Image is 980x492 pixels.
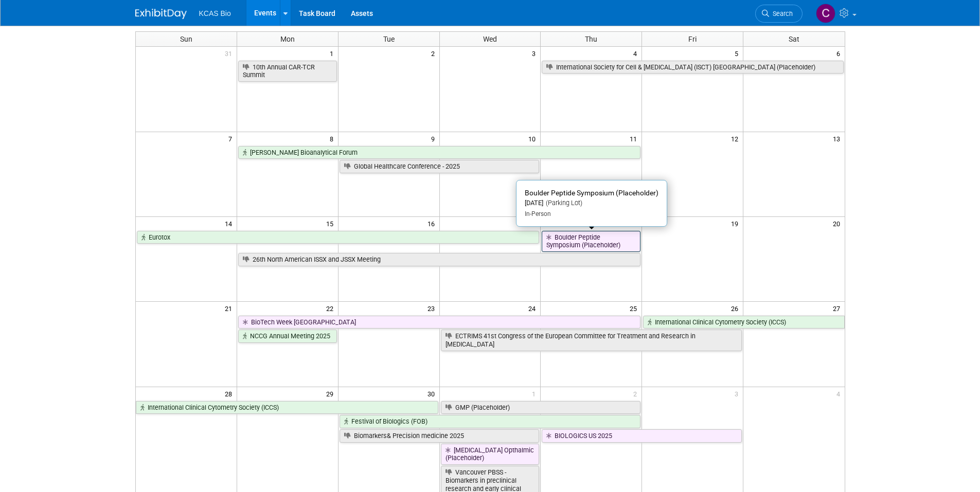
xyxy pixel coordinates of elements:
[483,35,497,43] span: Wed
[769,10,793,17] span: Search
[441,330,742,351] a: ECTRIMS 41st Congress of the European Committee for Treatment and Research in [MEDICAL_DATA]
[734,47,743,60] span: 5
[730,132,743,145] span: 12
[734,387,743,400] span: 3
[340,429,540,443] a: Biomarkers& Precision medicine 2025
[426,387,439,400] span: 30
[835,387,845,400] span: 4
[730,217,743,230] span: 19
[137,231,540,244] a: Eurotox
[525,210,551,217] span: In-Person
[329,47,338,60] span: 1
[227,132,237,145] span: 7
[632,47,642,60] span: 4
[542,231,640,252] a: Boulder Peptide Symposium (Placeholder)
[224,47,237,60] span: 31
[789,35,799,43] span: Sat
[430,47,439,60] span: 2
[832,132,845,145] span: 13
[180,35,192,43] span: Sun
[325,302,338,315] span: 22
[629,302,642,315] span: 25
[832,302,845,315] span: 27
[329,132,338,145] span: 8
[199,9,231,17] span: KCAS Bio
[730,302,743,315] span: 26
[325,217,338,230] span: 15
[816,4,835,23] img: Chris Frankovic
[835,47,845,60] span: 6
[525,189,658,197] span: Boulder Peptide Symposium (Placeholder)
[527,302,540,315] span: 24
[531,47,540,60] span: 3
[531,387,540,400] span: 1
[525,199,658,208] div: [DATE]
[527,132,540,145] span: 10
[238,253,640,266] a: 26th North American ISSX and JSSX Meeting
[340,160,540,173] a: Global Healthcare Conference - 2025
[832,217,845,230] span: 20
[280,35,295,43] span: Mon
[340,415,641,428] a: Festival of Biologics (FOB)
[325,387,338,400] span: 29
[441,444,540,465] a: [MEDICAL_DATA] Opthalmic (Placeholder)
[632,387,642,400] span: 2
[755,5,803,23] a: Search
[238,316,640,329] a: BioTech Week [GEOGRAPHIC_DATA]
[426,217,439,230] span: 16
[441,401,641,414] a: GMP (Placeholder)
[238,61,337,82] a: 10th Annual CAR-TCR Summit
[135,9,187,19] img: ExhibitDay
[585,35,597,43] span: Thu
[629,132,642,145] span: 11
[238,146,640,159] a: [PERSON_NAME] Bioanalytical Forum
[643,316,844,329] a: International Clinical Cytometry Society (ICCS)
[224,217,237,230] span: 14
[688,35,697,43] span: Fri
[238,330,337,343] a: NCCG Annual Meeting 2025
[430,132,439,145] span: 9
[224,302,237,315] span: 21
[383,35,395,43] span: Tue
[543,199,582,207] span: (Parking Lot)
[136,401,438,414] a: International Clinical Cytometry Society (ICCS)
[542,61,843,74] a: International Society for Cell & [MEDICAL_DATA] (ISCT) [GEOGRAPHIC_DATA] (Placeholder)
[224,387,237,400] span: 28
[542,429,742,443] a: BIOLOGICS US 2025
[426,302,439,315] span: 23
